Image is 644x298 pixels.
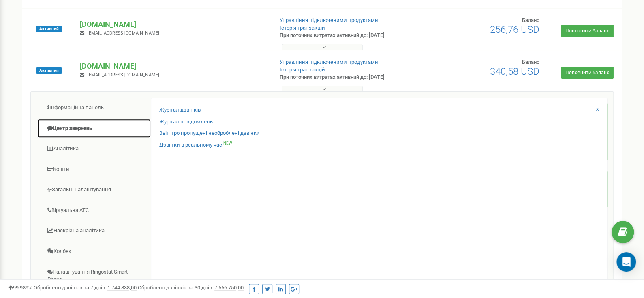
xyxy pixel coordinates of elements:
[280,73,416,81] p: При поточних витратах активний до: [DATE]
[596,106,599,114] a: X
[138,285,244,291] span: Оброблено дзвінків за 30 днів :
[280,17,378,23] a: Управління підключеними продуктами
[561,67,614,79] a: Поповнити баланс
[37,221,151,241] a: Наскрізна аналітика
[214,285,244,291] u: 7 556 750,00
[37,139,151,159] a: Аналiтика
[37,262,151,289] a: Налаштування Ringostat Smart Phone
[88,72,159,78] span: [EMAIL_ADDRESS][DOMAIN_NAME]
[561,25,614,37] a: Поповнити баланс
[159,106,200,114] a: Журнал дзвінків
[37,98,151,118] a: Інформаційна панель
[37,201,151,220] a: Віртуальна АТС
[522,17,539,23] span: Баланс
[36,67,62,74] span: Активний
[159,130,259,137] a: Звіт про пропущені необроблені дзвінки
[280,67,325,73] a: Історія транзакцій
[37,242,151,261] a: Колбек
[8,285,32,291] span: 99,989%
[280,25,325,31] a: Історія транзакцій
[37,180,151,200] a: Загальні налаштування
[280,59,378,65] a: Управління підключеними продуктами
[37,119,151,138] a: Центр звернень
[34,285,137,291] span: Оброблено дзвінків за 7 днів :
[37,160,151,179] a: Кошти
[80,19,266,30] p: [DOMAIN_NAME]
[107,285,137,291] u: 1 744 838,00
[159,118,212,126] a: Журнал повідомлень
[223,141,232,145] sup: NEW
[159,141,232,149] a: Дзвінки в реальному часіNEW
[80,61,266,71] p: [DOMAIN_NAME]
[522,59,539,65] span: Баланс
[490,24,539,35] span: 256,76 USD
[280,32,416,39] p: При поточних витратах активний до: [DATE]
[490,66,539,77] span: 340,58 USD
[36,26,62,32] span: Активний
[616,252,636,272] div: Open Intercom Messenger
[88,30,159,36] span: [EMAIL_ADDRESS][DOMAIN_NAME]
